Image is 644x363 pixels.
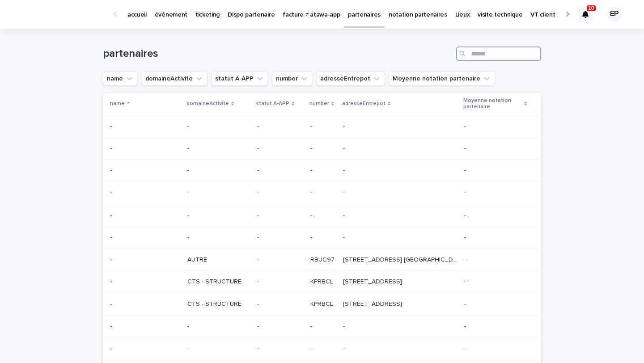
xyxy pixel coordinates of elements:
[343,210,347,219] p: -
[257,189,303,197] p: -
[464,232,468,241] p: -
[310,254,336,264] p: RBUC97
[456,46,541,61] input: Search
[103,182,541,204] tr: -- ---- -- --
[187,167,250,174] p: -
[464,165,468,174] p: -
[103,293,541,316] tr: -- CTS - STRUCTURE-KPRBCLKPRBCL [STREET_ADDRESS][STREET_ADDRESS] --
[110,343,114,353] p: -
[186,99,229,109] p: domaineActivite
[103,338,541,360] tr: -- ---- -- --
[187,278,250,286] p: CTS - STRUCTURE
[257,167,303,174] p: -
[464,210,468,219] p: -
[257,234,303,241] p: -
[257,211,303,219] p: -
[343,254,459,264] p: [STREET_ADDRESS] [GEOGRAPHIC_DATA]
[110,121,114,130] p: -
[389,72,495,86] button: Moyenne notation partenaire
[464,187,468,197] p: -
[310,165,314,174] p: -
[187,323,250,330] p: -
[343,165,347,174] p: -
[310,321,314,330] p: -
[103,115,541,137] tr: -- ---- -- --
[110,210,114,219] p: -
[187,122,250,130] p: -
[103,47,453,60] h1: partenaires
[464,121,468,130] p: -
[310,121,314,130] p: -
[103,137,541,160] tr: -- ---- -- --
[257,278,303,286] p: -
[187,234,250,241] p: -
[578,7,593,21] div: 10
[257,122,303,130] p: -
[588,5,594,11] p: 10
[187,345,250,353] p: -
[103,72,138,86] button: name
[110,276,114,286] p: -
[110,187,114,197] p: -
[310,232,314,241] p: -
[110,165,114,174] p: -
[257,345,303,353] p: -
[18,5,105,23] img: Ls34BcGeRexTGTNfXpUC
[103,249,541,271] tr: -- AUTRE-RBUC97RBUC97 [STREET_ADDRESS] [GEOGRAPHIC_DATA][STREET_ADDRESS] [GEOGRAPHIC_DATA] --
[310,187,314,197] p: -
[343,299,404,308] p: [STREET_ADDRESS]
[110,232,114,241] p: -
[310,210,314,219] p: -
[187,256,250,264] p: AUTRE
[256,99,289,109] p: statut A-APP
[464,343,468,353] p: -
[343,187,347,197] p: -
[464,321,468,330] p: -
[309,99,329,109] p: number
[257,145,303,152] p: -
[187,300,250,308] p: CTS - STRUCTURE
[343,143,347,152] p: -
[257,300,303,308] p: -
[103,226,541,249] tr: -- ---- -- --
[464,143,468,152] p: -
[187,211,250,219] p: -
[187,189,250,197] p: -
[103,160,541,182] tr: -- ---- -- --
[110,99,125,109] p: name
[110,321,114,330] p: -
[103,315,541,338] tr: -- ---- -- --
[463,96,522,112] p: Moyenne notation partenaire
[310,299,335,308] p: KPRBCL
[343,121,347,130] p: -
[257,323,303,330] p: -
[343,321,347,330] p: -
[343,343,347,353] p: -
[343,232,347,241] p: -
[110,299,114,308] p: -
[607,7,622,21] div: EP
[342,99,386,109] p: adresseEntrepot
[464,299,468,308] p: -
[211,72,268,86] button: statut A-APP
[257,256,303,264] p: -
[464,254,468,264] p: -
[103,271,541,293] tr: -- CTS - STRUCTURE-KPRBCLKPRBCL [STREET_ADDRESS][STREET_ADDRESS] --
[343,276,404,286] p: [STREET_ADDRESS]
[464,276,468,286] p: -
[272,72,313,86] button: number
[310,343,314,353] p: -
[310,276,335,286] p: KPRBCL
[316,72,385,86] button: adresseEntrepot
[110,254,114,264] p: -
[187,145,250,152] p: -
[103,204,541,226] tr: -- ---- -- --
[110,143,114,152] p: -
[310,143,314,152] p: -
[141,72,208,86] button: domaineActivite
